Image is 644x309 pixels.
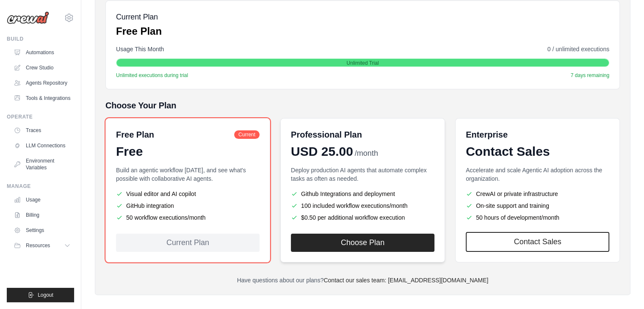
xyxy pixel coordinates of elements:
h5: Choose Your Plan [105,99,620,111]
li: 100 included workflow executions/month [291,201,434,210]
a: Environment Variables [10,154,74,174]
span: Unlimited Trial [346,60,379,66]
span: Unlimited executions during trial [116,72,188,79]
p: Build an agentic workflow [DATE], and see what's possible with collaborative AI agents. [116,166,260,183]
button: Logout [7,288,74,302]
a: Agents Repository [10,76,74,90]
li: $0.50 per additional workflow execution [291,213,434,222]
a: Contact our sales team: [EMAIL_ADDRESS][DOMAIN_NAME] [323,277,488,284]
div: Operate [7,113,74,120]
h6: Professional Plan [291,129,362,141]
span: USD 25.00 [291,144,353,159]
a: Crew Studio [10,61,74,74]
a: LLM Connections [10,139,74,152]
h6: Free Plan [116,129,154,141]
div: Free [116,144,260,159]
p: Deploy production AI agents that automate complex tasks as often as needed. [291,166,434,183]
li: 50 hours of development/month [466,213,609,222]
button: Resources [10,239,74,252]
a: Billing [10,208,74,222]
a: Automations [10,46,74,59]
span: 7 days remaining [571,72,609,79]
a: Settings [10,223,74,237]
button: Choose Plan [291,234,434,252]
li: CrewAI or private infrastructure [466,190,609,198]
h6: Enterprise [466,129,609,141]
span: Current [234,130,260,139]
span: Resources [26,242,50,249]
h5: Current Plan [116,11,162,23]
a: Contact Sales [466,232,609,252]
li: Github Integrations and deployment [291,190,434,198]
p: Free Plan [116,25,162,38]
span: Usage This Month [116,45,164,53]
a: Usage [10,193,74,207]
span: Logout [38,292,53,298]
p: Have questions about our plans? [105,276,620,284]
span: 0 / unlimited executions [547,45,609,53]
div: Contact Sales [466,144,609,159]
div: Build [7,36,74,42]
span: /month [355,148,378,159]
li: Visual editor and AI copilot [116,190,260,198]
li: 50 workflow executions/month [116,213,260,222]
div: Manage [7,183,74,190]
a: Tools & Integrations [10,91,74,105]
a: Traces [10,124,74,137]
div: Current Plan [116,234,260,252]
li: On-site support and training [466,201,609,210]
img: Logo [7,11,49,24]
p: Accelerate and scale Agentic AI adoption across the organization. [466,166,609,183]
li: GitHub integration [116,201,260,210]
